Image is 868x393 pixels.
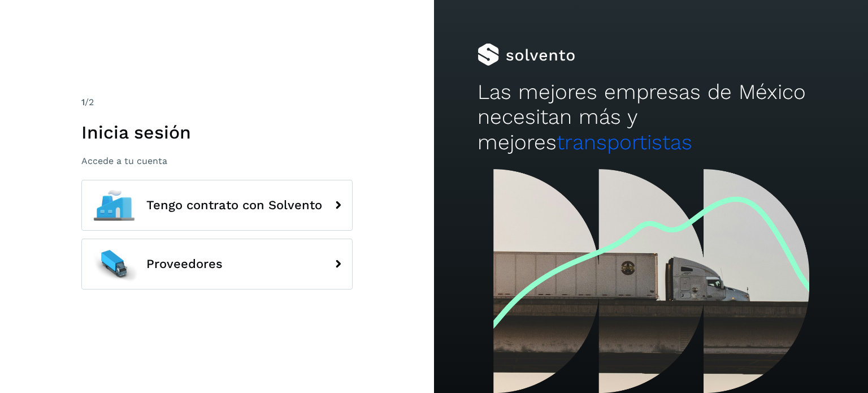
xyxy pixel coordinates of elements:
[81,122,353,143] h1: Inicia sesión
[81,96,353,109] div: /2
[81,180,353,231] button: Tengo contrato con Solvento
[478,80,824,155] h2: Las mejores empresas de México necesitan más y mejores
[81,239,353,290] button: Proveedores
[146,257,223,271] span: Proveedores
[146,198,322,212] span: Tengo contrato con Solvento
[81,97,85,107] span: 1
[557,130,692,154] span: transportistas
[81,156,353,166] p: Accede a tu cuenta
